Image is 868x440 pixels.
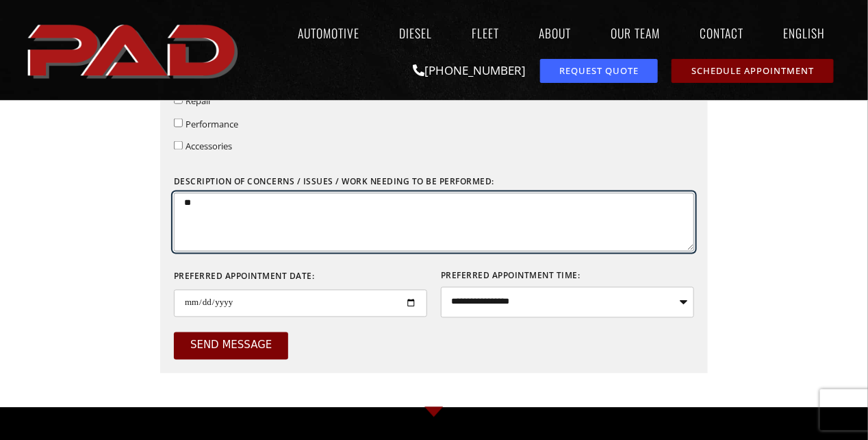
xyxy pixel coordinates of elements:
a: [PHONE_NUMBER] [413,62,526,78]
a: Contact [687,17,756,49]
button: Send Message [174,332,288,360]
a: Automotive [285,17,372,49]
a: English [770,17,845,49]
label: Preferred Appointment Time: [441,265,580,287]
label: Accessories [186,140,232,153]
a: pro automotive and diesel home page [23,13,245,87]
span: Schedule Appointment [691,66,814,75]
a: request a service or repair quote [540,59,659,83]
a: Our Team [598,17,673,49]
a: schedule repair or service appointment [672,59,834,83]
label: Performance [186,118,238,130]
label: Preferred Appointment Date: [174,266,315,288]
a: About [526,17,584,49]
a: Fleet [459,17,512,49]
a: Diesel [386,17,445,49]
span: Send Message [190,341,272,351]
label: Repair [186,95,212,107]
img: The image shows the word "PAD" in bold, red, uppercase letters with a slight shadow effect. [23,13,245,87]
nav: Menu [245,17,845,49]
label: Description of concerns / issues / work needing to be performed: [174,171,494,193]
span: Request Quote [559,66,639,75]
